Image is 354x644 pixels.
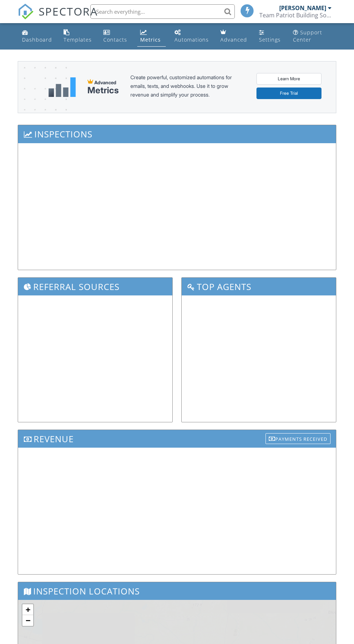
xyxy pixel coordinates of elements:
[22,36,52,43] div: Dashboard
[100,26,131,47] a: Contacts
[90,4,235,19] input: Search everything...
[22,604,33,615] a: Zoom in
[290,26,335,47] a: Support Center
[19,26,55,47] a: Dashboard
[103,36,127,43] div: Contacts
[256,88,321,99] a: Free Trial
[137,26,166,47] a: Metrics
[172,26,212,47] a: Automations (Basic)
[22,615,33,626] a: Zoom out
[39,4,98,19] span: SPECTORA
[259,12,332,19] div: Team Patriot Building Solutions
[18,61,67,141] img: advanced-banner-bg-f6ff0eecfa0ee76150a1dea9fec4b49f333892f74bc19f1b897a312d7a1b2ff3.png
[18,125,336,143] h3: Inspections
[279,4,326,12] div: [PERSON_NAME]
[256,73,321,85] a: Learn More
[259,36,281,43] div: Settings
[87,85,119,95] div: Metrics
[18,4,34,20] img: The Best Home Inspection Software - Spectora
[61,26,95,47] a: Templates
[18,10,98,25] a: SPECTORA
[94,80,116,85] span: Advanced
[293,29,322,43] div: Support Center
[140,36,161,43] div: Metrics
[64,36,92,43] div: Templates
[256,26,284,47] a: Settings
[18,430,336,448] h3: Revenue
[265,432,331,444] a: Payments Received
[174,36,209,43] div: Automations
[217,26,250,47] a: Advanced
[130,73,245,101] div: Create powerful, customized automations for emails, texts, and webhooks. Use it to grow revenue a...
[18,582,336,600] h3: Inspection Locations
[220,36,247,43] div: Advanced
[265,433,331,444] div: Payments Received
[48,77,76,97] img: metrics-aadfce2e17a16c02574e7fc40e4d6b8174baaf19895a402c862ea781aae8ef5b.svg
[182,278,336,295] h3: Top Agents
[18,278,172,295] h3: Referral Sources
